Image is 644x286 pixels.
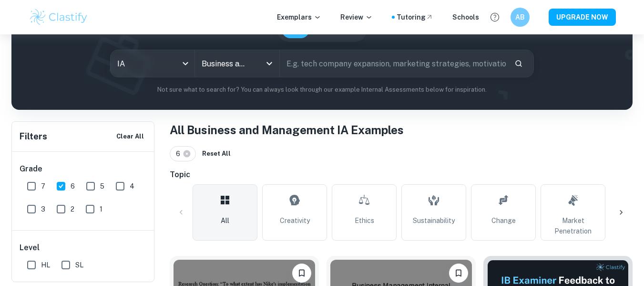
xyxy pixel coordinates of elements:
span: Ethics [355,215,374,226]
p: Review [340,12,373,22]
span: 6 [71,181,75,191]
button: AB [511,8,530,27]
div: IA [111,50,195,77]
button: Clear All [114,129,146,144]
span: Sustainability [413,215,455,226]
span: All [221,215,229,226]
span: 6 [176,148,184,159]
button: Search [511,55,527,72]
div: 6 [170,146,196,161]
button: Bookmark [449,264,468,283]
h6: Level [20,242,147,254]
p: Not sure what to search for? You can always look through our example Internal Assessments below f... [19,85,625,95]
span: 3 [41,204,45,214]
button: Reset All [200,147,233,161]
span: 2 [71,204,74,214]
button: Bookmark [292,264,311,283]
input: E.g. tech company expansion, marketing strategies, motivation theories... [280,50,507,77]
h6: Grade [20,163,147,175]
span: 5 [100,181,104,191]
span: Creativity [280,215,310,226]
button: UPGRADE NOW [549,9,616,26]
span: 4 [130,181,134,191]
span: HL [41,260,50,270]
span: SL [75,260,83,270]
h6: Topic [170,169,633,180]
a: Tutoring [397,12,433,22]
button: Help and Feedback [487,9,503,25]
span: Market Penetration [545,215,601,236]
span: 7 [41,181,45,191]
span: 1 [100,204,102,214]
h6: AB [514,12,525,22]
button: Open [263,57,276,70]
span: Change [491,215,516,226]
p: Exemplars [277,12,321,22]
h1: All Business and Management IA Examples [170,121,633,138]
img: Clastify logo [29,8,89,27]
a: Schools [452,12,479,22]
h6: Filters [20,130,47,143]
